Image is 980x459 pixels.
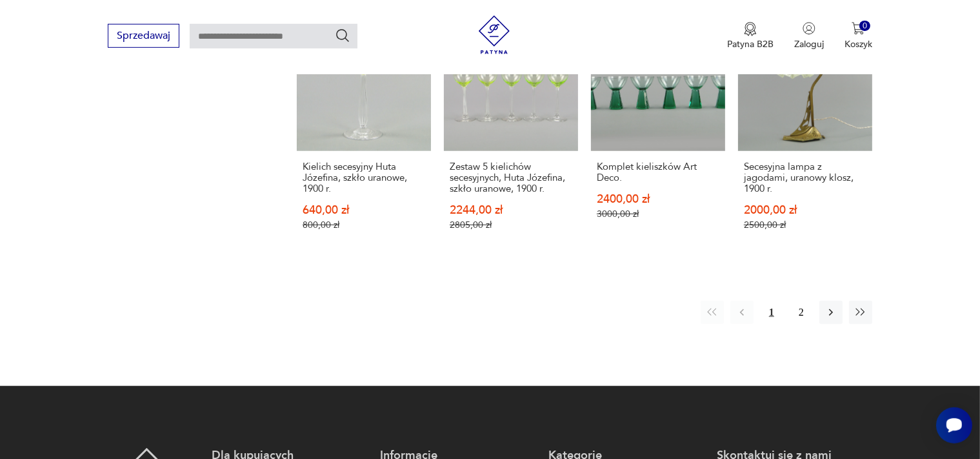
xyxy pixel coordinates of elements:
iframe: Smartsupp widget button [936,407,972,444]
a: SaleKomplet kieliszków Art Deco.Komplet kieliszków Art Deco.2400,00 zł3000,00 zł [591,17,725,256]
img: Ikona medalu [744,22,757,36]
div: 0 [859,21,870,32]
p: Zaloguj [794,38,824,50]
p: Koszyk [845,38,872,50]
p: 2244,00 zł [450,205,572,216]
a: Ikona medaluPatyna B2B [727,22,774,50]
p: 2805,00 zł [450,219,572,230]
h3: Kielich secesyjny Huta Józefina, szkło uranowe, 1900 r. [303,161,425,194]
button: Sprzedawaj [108,24,179,48]
p: Patyna B2B [727,38,774,50]
h3: Komplet kieliszków Art Deco. [597,161,719,183]
button: 1 [760,301,783,324]
p: 800,00 zł [303,219,425,230]
button: 0Koszyk [845,22,872,50]
h3: Secesyjna lampa z jagodami, uranowy klosz, 1900 r. [744,161,866,194]
p: 640,00 zł [303,205,425,216]
p: 2500,00 zł [744,219,866,230]
button: Zaloguj [794,22,824,50]
h3: Zestaw 5 kielichów secesyjnych, Huta Józefina, szkło uranowe, 1900 r. [450,161,572,194]
button: Szukaj [335,28,350,43]
img: Ikonka użytkownika [803,22,815,35]
img: Ikona koszyka [852,22,865,35]
p: 2400,00 zł [597,194,719,205]
button: 2 [790,301,813,324]
a: SaleZestaw 5 kielichów secesyjnych, Huta Józefina, szkło uranowe, 1900 r.Zestaw 5 kielichów seces... [444,17,578,256]
p: 3000,00 zł [597,209,719,219]
a: Sprzedawaj [108,32,179,41]
a: SaleKielich secesyjny Huta Józefina, szkło uranowe, 1900 r.Kielich secesyjny Huta Józefina, szkło... [297,17,431,256]
a: SaleSecesyjna lampa z jagodami, uranowy klosz, 1900 r.Secesyjna lampa z jagodami, uranowy klosz, ... [738,17,872,256]
img: Patyna - sklep z meblami i dekoracjami vintage [475,15,514,54]
button: Patyna B2B [727,22,774,50]
p: 2000,00 zł [744,205,866,216]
